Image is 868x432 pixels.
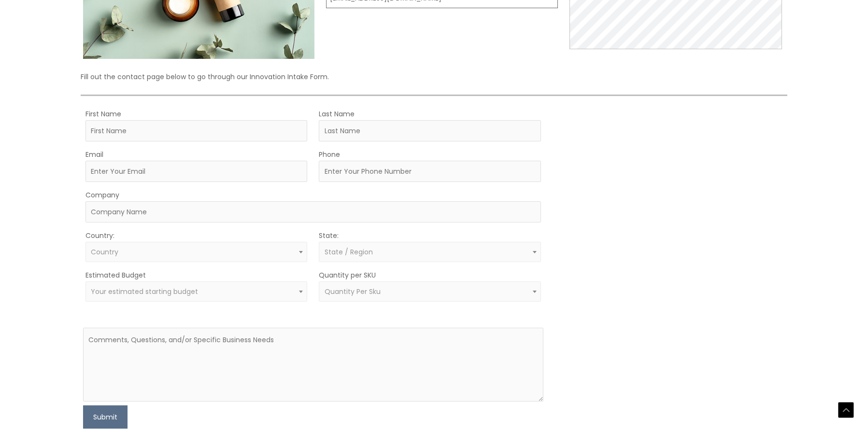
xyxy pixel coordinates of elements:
[319,229,339,242] label: State:
[85,108,121,120] label: First Name
[319,148,340,161] label: Phone
[319,269,376,281] label: Quantity per SKU
[319,108,355,120] label: Last Name
[319,161,541,182] input: Enter Your Phone Number
[325,287,381,296] span: Quantity Per Sku
[85,161,308,182] input: Enter Your Email
[319,120,541,141] input: Last Name
[81,70,788,83] p: Fill out the contact page below to go through our Innovation Intake Form.
[85,229,114,242] label: Country:
[85,148,103,161] label: Email
[85,201,541,223] input: Company Name
[91,247,118,257] span: Country
[91,287,198,296] span: Your estimated starting budget
[85,189,119,201] label: Company
[83,405,128,429] button: Submit
[325,247,373,257] span: State / Region
[85,269,146,281] label: Estimated Budget
[85,120,308,141] input: First Name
